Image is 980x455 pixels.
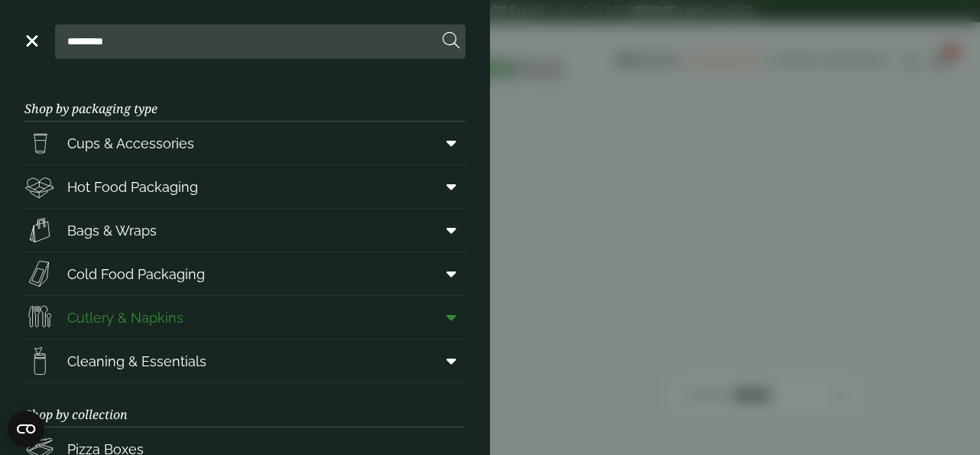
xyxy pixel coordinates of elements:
[24,77,466,122] h3: Shop by packaging type
[67,307,183,328] span: Cutlery & Napkins
[24,346,55,376] img: open-wipe.svg
[24,215,55,245] img: Paper_carriers.svg
[67,177,198,197] span: Hot Food Packaging
[24,252,466,295] a: Cold Food Packaging
[67,133,194,154] span: Cups & Accessories
[24,209,466,252] a: Bags & Wraps
[67,220,157,241] span: Bags & Wraps
[24,122,466,164] a: Cups & Accessories
[24,258,55,289] img: Sandwich_box.svg
[67,351,206,372] span: Cleaning & Essentials
[24,165,466,208] a: Hot Food Packaging
[8,411,44,447] button: Open CMP widget
[24,128,55,158] img: PintNhalf_cup.svg
[24,296,466,339] a: Cutlery & Napkins
[67,264,205,284] span: Cold Food Packaging
[24,340,466,382] a: Cleaning & Essentials
[24,171,55,202] img: Deli_box.svg
[24,302,55,333] img: Cutlery.svg
[24,383,466,427] h3: Shop by collection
